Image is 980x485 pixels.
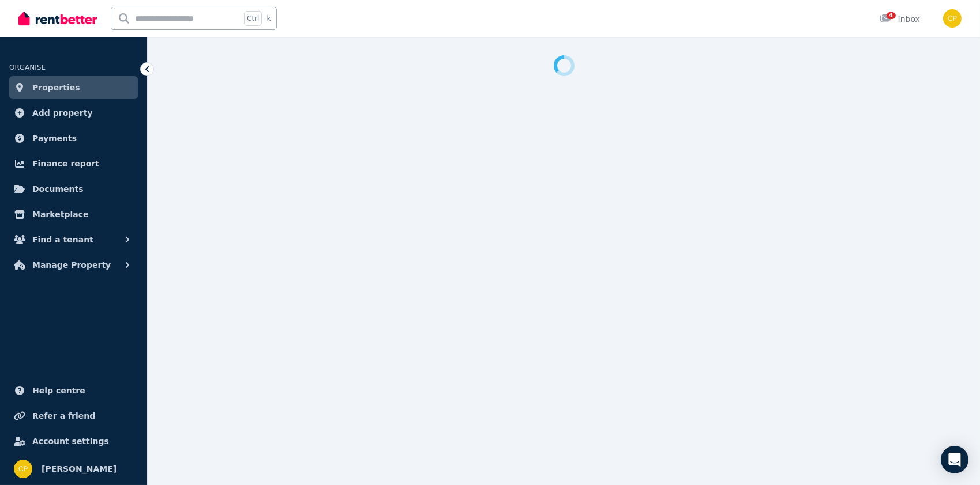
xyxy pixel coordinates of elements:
a: Properties [9,76,138,99]
a: Refer a friend [9,404,138,427]
span: Add property [32,106,93,120]
img: RentBetter [18,10,97,27]
button: Find a tenant [9,228,138,251]
span: Help centre [32,384,85,397]
span: [PERSON_NAME] [42,462,117,476]
img: Clinton Paskins [943,9,962,28]
a: Payments [9,127,138,150]
a: Add property [9,101,138,124]
span: Documents [32,182,84,196]
span: Refer a friend [32,409,95,423]
a: Marketplace [9,203,138,226]
span: 4 [887,12,896,19]
span: Account settings [32,434,109,448]
span: Ctrl [244,11,262,26]
button: Manage Property [9,253,138,276]
div: Open Intercom Messenger [941,446,968,473]
img: Clinton Paskins [14,460,32,478]
a: Account settings [9,430,138,453]
span: Properties [32,81,80,94]
span: Marketplace [32,207,88,221]
span: Payments [32,131,77,145]
a: Help centre [9,379,138,402]
span: k [266,14,271,23]
a: Documents [9,177,138,200]
a: Finance report [9,152,138,175]
span: Manage Property [32,258,111,272]
span: ORGANISE [9,63,46,71]
span: Find a tenant [32,233,93,247]
span: Finance report [32,157,99,170]
div: Inbox [880,13,920,25]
